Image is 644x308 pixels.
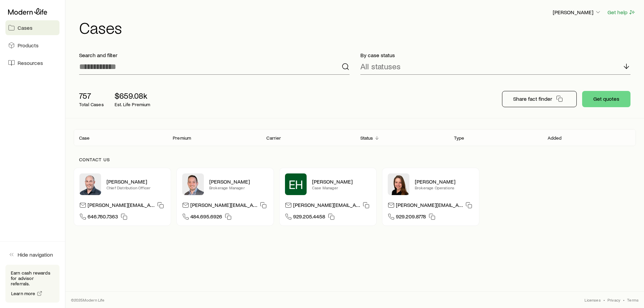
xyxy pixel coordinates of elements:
[79,135,90,141] p: Case
[513,95,552,102] p: Share fact finder
[18,60,43,66] span: Resources
[396,213,426,222] span: 929.209.8778
[18,251,53,258] span: Hide navigation
[552,8,602,17] button: [PERSON_NAME]
[289,177,303,191] span: EH
[360,62,401,71] p: All statuses
[5,20,59,35] a: Cases
[388,173,409,195] img: Ellen Wall
[312,185,371,190] p: Case Manager
[627,297,639,303] a: Terms
[209,185,268,190] p: Brokerage Manager
[415,185,474,190] p: Brokerage Operations
[603,297,605,303] span: •
[502,91,577,107] button: Share fact finder
[18,24,32,31] span: Cases
[106,178,165,185] p: [PERSON_NAME]
[79,91,104,100] p: 757
[5,38,59,53] a: Products
[79,19,636,35] h1: Cases
[5,247,59,262] button: Hide navigation
[607,297,620,303] a: Privacy
[553,9,601,16] p: [PERSON_NAME]
[79,173,101,195] img: Dan Pierson
[5,55,59,70] a: Resources
[182,173,204,195] img: Brandon Parry
[548,135,562,141] p: Added
[360,52,631,58] p: By case status
[293,202,360,211] p: [PERSON_NAME][EMAIL_ADDRESS][DOMAIN_NAME]
[173,135,191,141] p: Premium
[88,213,118,222] span: 646.760.7363
[115,102,150,107] p: Est. Life Premium
[11,291,35,296] span: Learn more
[585,297,600,303] a: Licenses
[79,52,350,58] p: Search and filter
[106,185,165,190] p: Chief Distribution Officer
[607,8,636,16] button: Get help
[74,129,636,146] div: Client cases
[415,178,474,185] p: [PERSON_NAME]
[79,102,104,107] p: Total Cases
[18,42,39,49] span: Products
[115,91,150,100] p: $659.08k
[312,178,371,185] p: [PERSON_NAME]
[293,213,325,222] span: 929.205.4458
[71,297,105,303] p: © 2025 Modern Life
[5,265,59,303] div: Earn cash rewards for advisor referrals.Learn more
[396,202,463,211] p: [PERSON_NAME][EMAIL_ADDRESS][DOMAIN_NAME]
[454,135,464,141] p: Type
[190,202,257,211] p: [PERSON_NAME][EMAIL_ADDRESS][DOMAIN_NAME]
[360,135,373,141] p: Status
[79,157,630,162] p: Contact us
[582,91,630,107] button: Get quotes
[623,297,624,303] span: •
[209,178,268,185] p: [PERSON_NAME]
[190,213,222,222] span: 484.695.6926
[88,202,154,211] p: [PERSON_NAME][EMAIL_ADDRESS][DOMAIN_NAME]
[266,135,281,141] p: Carrier
[11,270,54,286] p: Earn cash rewards for advisor referrals.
